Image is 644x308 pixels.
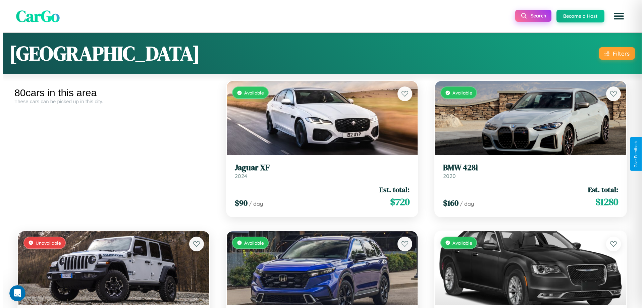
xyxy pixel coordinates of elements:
[440,173,453,179] span: 2020
[246,200,260,207] span: / day
[585,185,615,194] span: Est. total:
[12,99,210,104] div: These cars can be picked up in this city.
[631,140,636,168] div: Give Feedback
[33,240,58,246] span: Unavailable
[7,285,23,301] iframe: Intercom live chat
[440,163,615,173] h3: BMW 428i
[232,173,245,179] span: 2024
[607,7,626,25] button: Open menu
[232,163,407,173] h3: Jaguar XF
[387,195,407,208] span: $ 720
[232,197,245,208] span: $ 90
[450,90,470,96] span: Available
[232,163,407,179] a: Jaguar XF2024
[13,5,57,27] span: CarGo
[450,240,470,246] span: Available
[377,185,407,194] span: Est. total:
[12,87,210,99] div: 80 cars in this area
[440,197,456,208] span: $ 160
[596,47,632,60] button: Filters
[7,40,197,67] h1: [GEOGRAPHIC_DATA]
[610,50,627,57] div: Filters
[440,163,615,179] a: BMW 428i2020
[241,90,261,96] span: Available
[513,10,549,22] button: Search
[593,195,615,208] span: $ 1280
[241,240,261,246] span: Available
[528,13,543,19] span: Search
[628,137,639,171] button: Give Feedback
[457,200,471,207] span: / day
[554,10,602,22] button: Become a Host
